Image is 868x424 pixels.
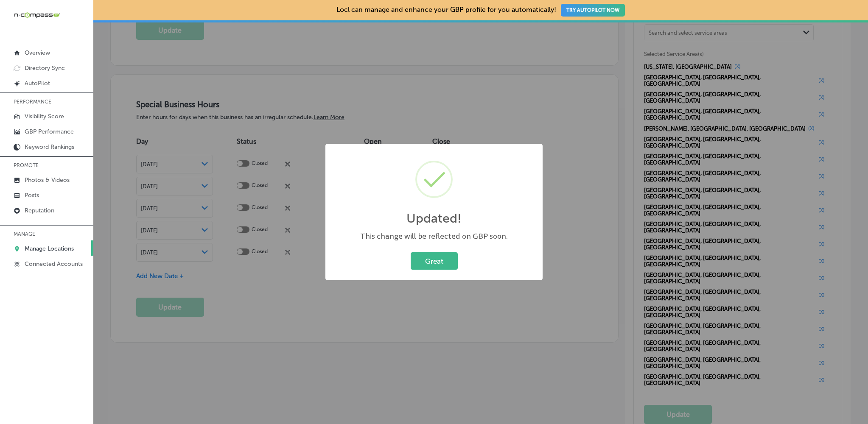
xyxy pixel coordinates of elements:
[25,49,50,56] p: Overview
[411,252,458,270] button: Great
[334,231,534,242] div: This change will be reflected on GBP soon.
[25,128,74,135] p: GBP Performance
[25,260,83,268] p: Connected Accounts
[25,80,50,87] p: AutoPilot
[25,192,39,199] p: Posts
[406,211,462,226] h2: Updated!
[14,11,60,19] img: 660ab0bf-5cc7-4cb8-ba1c-48b5ae0f18e60NCTV_CLogo_TV_Black_-500x88.png
[25,207,54,214] p: Reputation
[25,245,74,252] p: Manage Locations
[25,143,74,151] p: Keyword Rankings
[25,113,64,120] p: Visibility Score
[561,4,625,17] button: TRY AUTOPILOT NOW
[25,64,65,72] p: Directory Sync
[25,176,70,184] p: Photos & Videos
